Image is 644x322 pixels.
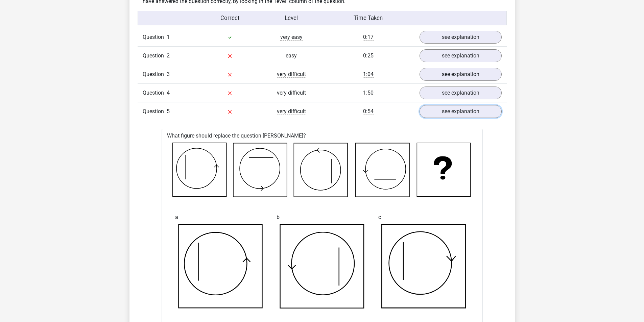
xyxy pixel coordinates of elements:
[420,86,502,99] a: see explanation
[286,52,297,59] span: easy
[363,71,374,78] span: 1:04
[420,68,502,81] a: see explanation
[167,34,170,40] span: 1
[280,34,303,41] span: very easy
[143,107,167,116] span: Question
[322,14,414,22] div: Time Taken
[143,33,167,41] span: Question
[167,90,170,96] span: 4
[363,52,374,59] span: 0:25
[363,90,374,96] span: 1:50
[277,90,306,96] span: very difficult
[363,34,374,41] span: 0:17
[363,108,374,115] span: 0:54
[199,14,261,22] div: Correct
[167,52,170,59] span: 2
[167,108,170,115] span: 5
[420,105,502,118] a: see explanation
[143,52,167,60] span: Question
[277,71,306,78] span: very difficult
[277,108,306,115] span: very difficult
[143,70,167,78] span: Question
[378,210,381,224] span: c
[167,71,170,77] span: 3
[277,210,280,224] span: b
[420,31,502,44] a: see explanation
[261,14,322,22] div: Level
[175,210,178,224] span: a
[143,89,167,97] span: Question
[420,49,502,62] a: see explanation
